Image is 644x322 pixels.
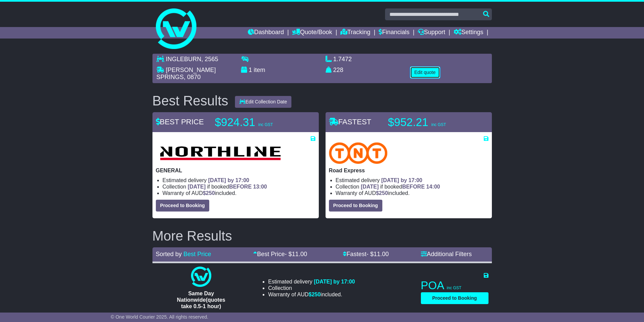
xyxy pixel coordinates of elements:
[314,279,355,284] span: [DATE] by 17:00
[163,183,315,190] li: Collection
[388,116,473,129] p: $952.21
[229,184,252,190] span: BEFORE
[426,184,440,190] span: 14:00
[361,184,440,190] span: if booked
[166,56,201,63] span: INGLEBURN
[149,93,232,108] div: Best Results
[203,190,215,196] span: $
[292,27,332,39] a: Quote/Book
[329,200,382,212] button: Proceed to Booking
[333,67,343,73] span: 228
[374,251,389,257] span: 11.00
[163,177,315,183] li: Estimated delivery
[418,27,445,39] a: Support
[410,67,440,78] button: Edit quote
[268,285,355,291] li: Collection
[381,177,423,183] span: [DATE] by 17:00
[333,56,352,63] span: 1.7472
[366,251,389,257] span: - $
[329,142,388,164] img: TNT Domestic: Road Express
[292,251,307,257] span: 11.00
[111,314,209,320] span: © One World Courier 2025. All rights reserved.
[253,251,307,257] a: Best Price- $11.00
[343,251,389,257] a: Fastest- $11.00
[156,167,315,174] p: GENERAL
[184,251,211,257] a: Best Price
[340,27,370,39] a: Tracking
[336,190,488,196] li: Warranty of AUD included.
[285,251,307,257] span: - $
[329,167,488,174] p: Road Express
[379,190,388,196] span: 250
[253,184,267,190] span: 13:00
[336,177,488,183] li: Estimated delivery
[235,96,291,108] button: Edit Collection Date
[163,190,315,196] li: Warranty of AUD included.
[454,27,483,39] a: Settings
[329,118,372,126] span: FASTEST
[336,183,488,190] li: Collection
[191,267,211,287] img: One World Courier: Same Day Nationwide(quotes take 0.5-1 hour)
[361,184,379,190] span: [DATE]
[268,278,355,285] li: Estimated delivery
[208,177,249,183] span: [DATE] by 17:00
[215,116,300,129] p: $924.31
[379,27,409,39] a: Financials
[188,184,206,190] span: [DATE]
[249,67,252,73] span: 1
[184,74,201,80] span: , 0870
[201,56,218,63] span: , 2565
[156,118,204,126] span: BEST PRICE
[421,279,488,292] p: POA
[421,251,472,257] a: Additional Filters
[248,27,284,39] a: Dashboard
[156,142,285,164] img: Northline Distribution: GENERAL
[254,67,265,73] span: item
[156,200,209,212] button: Proceed to Booking
[421,292,488,304] button: Proceed to Booking
[312,292,321,297] span: 250
[156,251,182,257] span: Sorted by
[447,286,461,290] span: inc GST
[258,122,273,127] span: inc GST
[402,184,425,190] span: BEFORE
[188,184,267,190] span: if booked
[177,291,225,309] span: Same Day Nationwide(quotes take 0.5-1 hour)
[376,190,388,196] span: $
[152,228,492,243] h2: More Results
[431,122,446,127] span: inc GST
[157,67,216,81] span: [PERSON_NAME] SPRINGS
[206,190,215,196] span: 250
[309,292,321,297] span: $
[268,291,355,298] li: Warranty of AUD included.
